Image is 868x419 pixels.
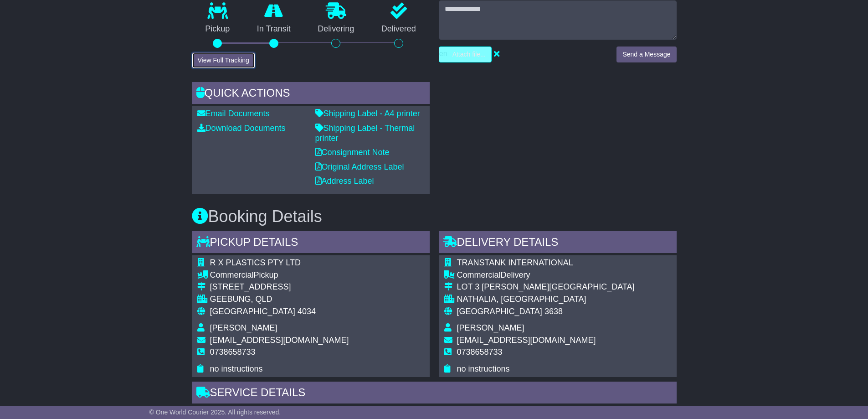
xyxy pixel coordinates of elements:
[298,307,316,316] span: 4034
[315,109,420,118] a: Shipping Label - A4 printer
[544,307,563,316] span: 3638
[210,336,349,345] span: [EMAIL_ADDRESS][DOMAIN_NAME]
[457,323,524,332] span: [PERSON_NAME]
[315,176,374,186] a: Address Label
[457,270,635,280] div: Delivery
[210,270,349,280] div: Pickup
[192,231,430,256] div: Pickup Details
[243,24,304,34] p: In Transit
[368,24,430,34] p: Delivered
[210,347,256,357] span: 0738658733
[210,307,295,316] span: [GEOGRAPHIC_DATA]
[457,347,503,357] span: 0738658733
[192,52,255,68] button: View Full Tracking
[457,364,510,373] span: no instructions
[197,109,270,118] a: Email Documents
[457,295,635,305] div: NATHALIA, [GEOGRAPHIC_DATA]
[210,270,254,279] span: Commercial
[315,162,404,171] a: Original Address Label
[210,295,349,305] div: GEEBUNG, QLD
[616,47,676,62] button: Send a Message
[457,270,501,279] span: Commercial
[210,323,277,332] span: [PERSON_NAME]
[457,307,542,316] span: [GEOGRAPHIC_DATA]
[192,207,677,226] h3: Booking Details
[457,258,573,267] span: TRANSTANK INTERNATIONAL
[149,409,281,416] span: © One World Courier 2025. All rights reserved.
[210,258,301,267] span: R X PLASTICS PTY LTD
[197,124,286,133] a: Download Documents
[210,364,263,373] span: no instructions
[192,382,677,406] div: Service Details
[304,24,368,34] p: Delivering
[439,231,677,256] div: Delivery Details
[192,24,244,34] p: Pickup
[315,124,415,143] a: Shipping Label - Thermal printer
[457,282,635,292] div: LOT 3 [PERSON_NAME][GEOGRAPHIC_DATA]
[210,282,349,292] div: [STREET_ADDRESS]
[192,82,430,107] div: Quick Actions
[457,336,596,345] span: [EMAIL_ADDRESS][DOMAIN_NAME]
[315,148,390,157] a: Consignment Note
